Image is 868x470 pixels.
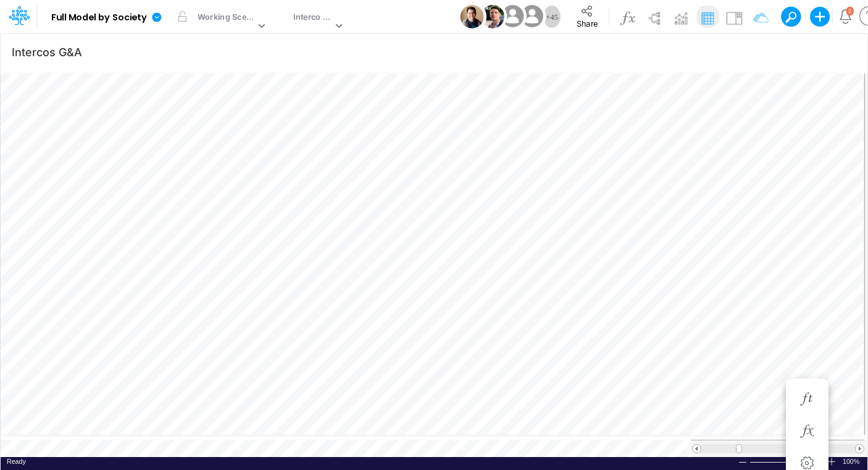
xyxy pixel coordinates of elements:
[577,19,598,28] span: Share
[481,5,504,28] img: User Image Icon
[848,8,851,14] div: 2 unread items
[838,9,853,23] a: Notifications
[546,13,558,21] span: + 45
[827,457,837,466] div: Zoom In
[518,2,546,30] img: User Image Icon
[51,12,147,23] b: Full Model by Society
[749,457,827,466] div: Zoom
[843,457,861,466] span: 100%
[461,5,484,28] img: User Image Icon
[293,11,332,25] div: Interco G&A
[499,2,527,30] img: User Image Icon
[7,457,26,466] div: In Ready mode
[738,458,748,467] div: Zoom Out
[843,457,861,466] div: Zoom level
[7,458,26,465] span: Ready
[11,39,599,64] input: Type a title here
[566,1,608,32] button: Share
[198,11,255,25] div: Working Scenario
